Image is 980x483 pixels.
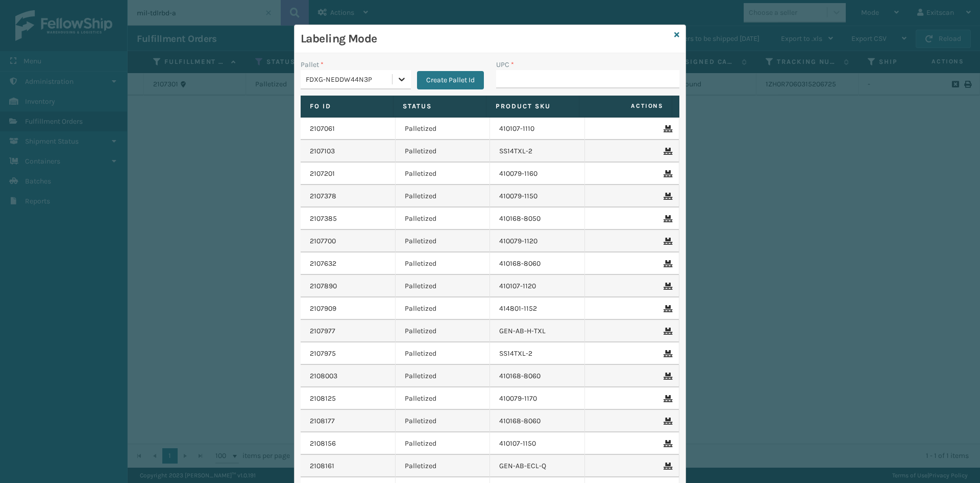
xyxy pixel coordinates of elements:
a: 2107700 [310,236,336,246]
a: 2108177 [310,416,335,426]
i: Remove From Pallet [664,328,670,335]
a: 2107385 [310,214,337,224]
td: 410168-8060 [490,365,585,387]
i: Remove From Pallet [664,350,670,357]
td: SS14TXL-2 [490,342,585,365]
td: 410079-1170 [490,387,585,410]
i: Remove From Pallet [664,440,670,447]
td: 410168-8060 [490,252,585,275]
td: Palletized [396,455,491,477]
td: Palletized [396,297,491,320]
a: 2107890 [310,281,337,291]
td: SS14TXL-2 [490,140,585,163]
td: 410168-8060 [490,410,585,432]
td: Palletized [396,208,491,230]
td: Palletized [396,365,491,387]
a: 2108156 [310,439,336,449]
a: 2107061 [310,124,335,134]
i: Remove From Pallet [664,170,670,177]
td: Palletized [396,118,491,140]
a: 2108161 [310,461,334,471]
td: 414801-1152 [490,297,585,320]
td: GEN-AB-H-TXL [490,320,585,342]
a: 2108125 [310,394,336,404]
td: 410079-1160 [490,163,585,185]
a: 2107103 [310,146,335,156]
label: Product SKU [496,102,570,111]
label: Pallet [301,59,324,70]
a: 2108003 [310,371,337,381]
td: Palletized [396,252,491,275]
td: Palletized [396,140,491,163]
i: Remove From Pallet [664,305,670,312]
i: Remove From Pallet [664,395,670,402]
td: Palletized [396,320,491,342]
td: Palletized [396,410,491,432]
td: 410107-1150 [490,432,585,455]
label: UPC [496,59,514,70]
a: 2107909 [310,304,336,314]
button: Create Pallet Id [417,71,484,89]
td: Palletized [396,342,491,365]
td: 410079-1150 [490,185,585,208]
td: Palletized [396,275,491,297]
td: 410107-1120 [490,275,585,297]
i: Remove From Pallet [664,283,670,290]
i: Remove From Pallet [664,463,670,470]
i: Remove From Pallet [664,260,670,267]
a: 2107975 [310,349,336,359]
i: Remove From Pallet [664,148,670,155]
td: 410107-1110 [490,118,585,140]
i: Remove From Pallet [664,373,670,380]
td: GEN-AB-ECL-Q [490,455,585,477]
label: Fo Id [310,102,384,111]
i: Remove From Pallet [664,193,670,200]
span: Actions [582,98,670,114]
td: Palletized [396,185,491,208]
a: 2107378 [310,191,336,201]
td: 410079-1120 [490,230,585,252]
i: Remove From Pallet [664,238,670,245]
h3: Labeling Mode [301,31,670,47]
a: 2107977 [310,326,335,336]
div: FDXG-NEDDW44N3P [306,74,393,85]
label: Status [403,102,477,111]
td: 410168-8050 [490,208,585,230]
td: Palletized [396,230,491,252]
td: Palletized [396,387,491,410]
a: 2107632 [310,259,336,269]
i: Remove From Pallet [664,215,670,222]
td: Palletized [396,163,491,185]
i: Remove From Pallet [664,125,670,132]
td: Palletized [396,432,491,455]
i: Remove From Pallet [664,418,670,425]
a: 2107201 [310,169,335,179]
